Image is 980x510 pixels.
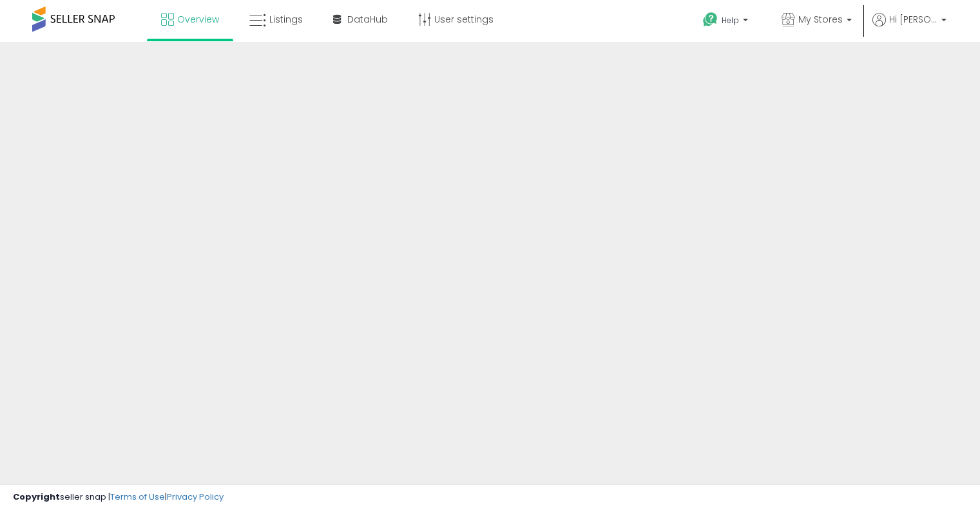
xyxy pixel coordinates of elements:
[347,13,388,26] span: DataHub
[13,491,60,503] strong: Copyright
[110,491,165,503] a: Terms of Use
[167,491,224,503] a: Privacy Policy
[177,13,219,26] span: Overview
[872,13,946,42] a: Hi [PERSON_NAME]
[13,491,224,504] div: seller snap | |
[693,2,761,42] a: Help
[722,15,739,26] span: Help
[798,13,843,26] span: My Stores
[269,13,303,26] span: Listings
[702,12,718,28] i: Get Help
[889,13,937,26] span: Hi [PERSON_NAME]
